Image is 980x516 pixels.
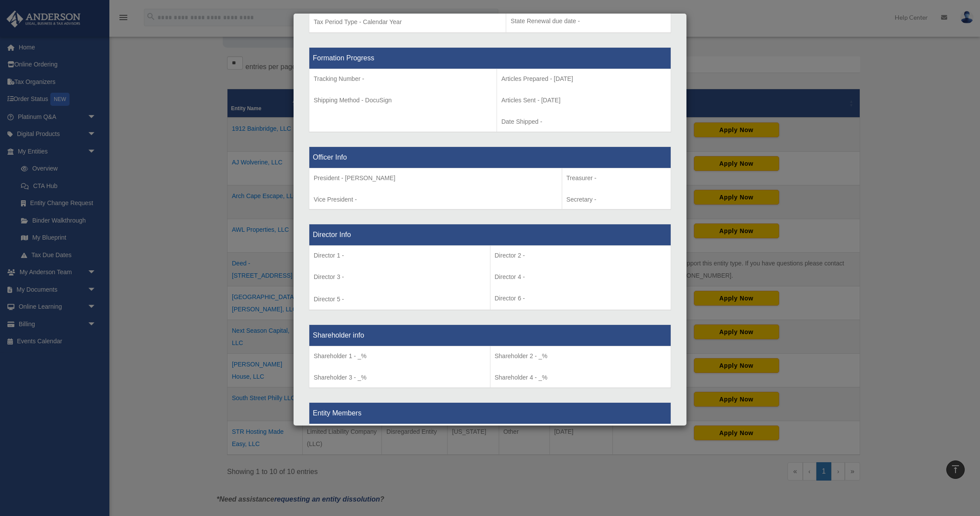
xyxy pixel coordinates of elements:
th: Formation Progress [309,48,671,69]
p: Director 2 - [495,250,667,261]
p: President - [PERSON_NAME] [314,173,557,184]
p: Director 4 - [495,272,667,282]
p: Articles Prepared - [DATE] [501,73,666,84]
p: Secretary - [567,194,666,205]
p: Tracking Number - [314,73,492,84]
th: Director Info [309,224,671,246]
th: Entity Members [309,402,671,424]
p: State Renewal due date - [511,16,666,27]
p: Shareholder 3 - _% [314,372,486,383]
p: Director 1 - [314,250,486,261]
td: Director 5 - [309,246,490,310]
p: Shareholder 2 - _% [495,351,667,362]
p: Director 6 - [495,293,667,304]
th: Officer Info [309,146,671,168]
p: Vice President - [314,194,557,205]
p: Shipping Method - DocuSign [314,95,492,106]
p: Shareholder 1 - _% [314,351,486,362]
p: Articles Sent - [DATE] [501,95,666,106]
th: Shareholder info [309,325,671,346]
p: Treasurer - [567,173,666,184]
p: Director 3 - [314,272,486,282]
p: Date Shipped - [501,116,666,127]
p: Shareholder 4 - _% [495,372,667,383]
